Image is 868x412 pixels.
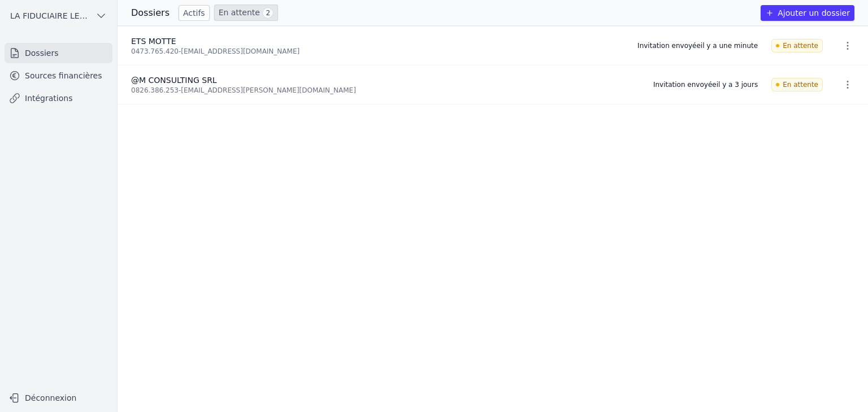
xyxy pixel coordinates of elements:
[262,7,274,19] span: 2
[771,78,823,91] span: En attente
[131,47,624,56] div: 0473.765.420 - [EMAIL_ADDRESS][DOMAIN_NAME]
[5,88,112,108] a: Intégrations
[637,41,758,50] div: Invitation envoyée il y a une minute
[5,65,112,86] a: Sources financières
[5,43,112,63] a: Dossiers
[761,5,854,21] button: Ajouter un dossier
[131,37,176,46] span: ETS MOTTE
[179,5,210,21] a: Actifs
[131,76,217,85] span: @M CONSULTING SRL
[5,7,112,25] button: LA FIDUCIAIRE LEMAIRE SA
[10,10,91,21] span: LA FIDUCIAIRE LEMAIRE SA
[131,6,170,20] h3: Dossiers
[131,86,640,95] div: 0826.386.253 - [EMAIL_ADDRESS][PERSON_NAME][DOMAIN_NAME]
[653,80,758,89] div: Invitation envoyée il y a 3 jours
[5,389,112,407] button: Déconnexion
[771,39,823,52] span: En attente
[214,5,278,21] a: En attente 2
